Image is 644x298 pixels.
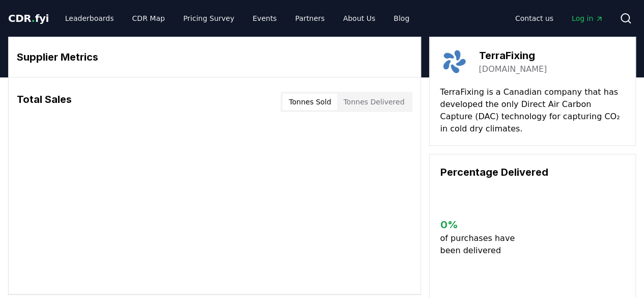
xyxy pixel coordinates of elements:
[440,217,519,232] h3: 0 %
[57,9,122,28] a: Leaderboards
[440,165,625,180] h3: Percentage Delivered
[244,9,285,28] a: Events
[8,11,49,25] a: CDR.fyi
[287,9,333,28] a: Partners
[440,232,519,257] p: of purchases have been delivered
[440,86,625,135] p: TerraFixing is a Canadian company that has developed the only Direct Air Carbon Capture (DAC) tec...
[283,94,337,110] button: Tonnes Sold
[124,9,173,28] a: CDR Map
[440,47,468,76] img: TerraFixing-logo
[17,92,72,112] h3: Total Sales
[32,12,35,24] span: .
[479,48,547,63] h3: TerraFixing
[8,12,49,24] span: CDR fyi
[507,9,562,28] a: Contact us
[572,13,603,23] span: Log in
[385,9,417,28] a: Blog
[17,49,412,65] h3: Supplier Metrics
[175,9,242,28] a: Pricing Survey
[57,9,417,28] nav: Main
[564,9,611,28] a: Log in
[337,94,410,110] button: Tonnes Delivered
[479,63,547,75] a: [DOMAIN_NAME]
[507,9,611,28] nav: Main
[335,9,383,28] a: About Us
